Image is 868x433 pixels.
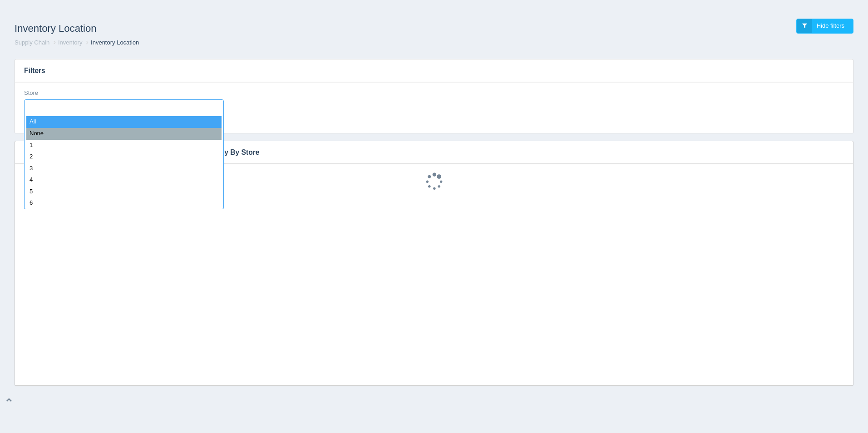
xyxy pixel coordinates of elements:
[26,128,222,140] div: None
[26,151,222,163] div: 2
[26,163,222,175] div: 3
[26,116,222,128] div: All
[26,174,222,186] div: 4
[26,186,222,198] div: 5
[26,140,222,152] div: 1
[26,197,222,209] div: 6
